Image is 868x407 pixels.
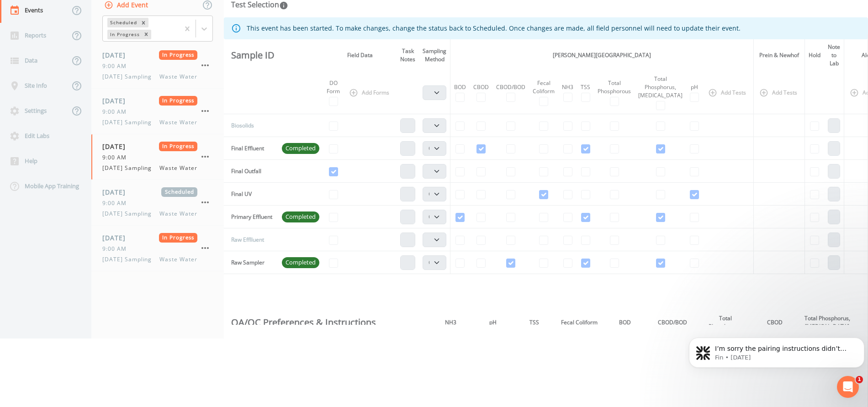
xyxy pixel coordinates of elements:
span: Home [20,308,41,314]
a: [DATE]In Progress9:00 AM[DATE] SamplingWaste Water [91,43,224,89]
div: Remove Scheduled [138,18,148,27]
span: Waste Water [159,255,197,264]
span: 9:00 AM [102,108,132,116]
div: Ask a question [19,183,138,193]
button: Messages [61,285,122,322]
td: Final Effluent [224,137,278,160]
span: 1 [856,376,863,383]
th: Fecal Coliform [556,311,603,335]
span: [DATE] Sampling [102,164,157,172]
td: Final Outfall [224,160,278,183]
th: Sampling Method [419,39,450,71]
span: [DATE] [102,142,132,151]
span: [DATE] Sampling [102,255,157,264]
p: How can we help? [18,96,164,111]
div: • [DATE] [52,153,77,163]
span: [DATE] Sampling [102,118,157,127]
span: In Progress [159,233,198,243]
div: BOD [454,83,466,91]
img: Profile image for Russell [124,15,143,33]
span: I’m sorry the pairing instructions didn’t resolve your issue. Would you like to provide more deta... [41,145,598,152]
span: Waste Water [159,73,197,81]
div: Recent message [19,131,164,140]
span: 9:00 AM [102,199,132,207]
img: logo [18,19,106,30]
img: Profile image for Fin [142,187,153,198]
span: 9:00 AM [102,62,132,70]
div: DO Form [327,79,340,95]
p: Hi [PERSON_NAME] 👋 [18,65,164,96]
span: [DATE] Sampling [102,73,157,81]
th: BOD [603,311,646,335]
iframe: Intercom notifications message [685,318,868,382]
th: pH [472,311,513,335]
svg: In this section you'll be able to select the analytical test to run, based on the media type, and... [279,1,288,10]
td: Raw Efflluent [224,228,278,251]
span: Search for help [19,223,74,233]
th: NH3 [429,311,472,335]
span: Waste Water [159,118,197,127]
div: This event has been started. To make changes, change the status back to Scheduled. Once changes a... [247,20,741,37]
a: [DATE]In Progress9:00 AM[DATE] SamplingWaste Water [91,89,224,134]
a: [DATE]In Progress9:00 AM[DATE] SamplingWaste Water [91,226,224,271]
div: Fin [41,153,50,163]
div: TSS [581,83,590,91]
th: Field Data [323,39,397,71]
iframe: Intercom live chat [837,376,859,398]
span: [DATE] Sampling [102,210,157,218]
span: [DATE] [102,233,132,243]
span: Messages [76,308,107,314]
div: In Progress [107,30,141,39]
th: Hold [805,39,825,71]
div: Total Phosphorous [598,79,631,95]
span: Completed [282,212,319,222]
th: QA/QC Preferences & Instructions [224,311,429,335]
div: NH3 [562,83,573,91]
span: [DATE] [102,96,132,106]
span: In Progress [159,96,198,106]
th: Sample ID [224,39,278,71]
span: Help [145,308,159,314]
span: [DATE] [102,187,132,197]
div: pH [690,83,699,91]
td: Raw Sampler [224,251,278,274]
span: In Progress [159,50,198,60]
span: [DATE] [102,50,132,60]
div: Fecal Coliform [533,79,555,95]
span: 9:00 AM [102,245,132,253]
th: Task Notes [397,39,419,71]
span: Waste Water [159,164,197,172]
th: [PERSON_NAME][GEOGRAPHIC_DATA] [450,39,754,71]
a: [DATE]In Progress9:00 AM[DATE] SamplingWaste Water [91,134,224,180]
td: Primary Effluent [224,206,278,228]
div: CBOD/BOD [496,83,525,91]
th: Total Phosphorous [699,311,752,335]
th: CBOD/BOD [646,311,699,335]
div: Recent messageProfile image for FinI’m sorry the pairing instructions didn’t resolve your issue. ... [9,123,174,171]
button: Help [122,285,183,322]
img: Profile image for Fin [19,144,37,163]
div: Ask a questionAI Agent and team can helpProfile image for Fin [9,175,174,210]
span: Completed [282,144,319,153]
span: In Progress [159,142,198,151]
div: AI Agent and team can help [19,193,138,202]
div: Remove In Progress [141,30,151,39]
th: Note to Lab [824,39,844,71]
span: Completed [282,258,319,267]
th: CBOD [752,311,797,335]
div: Close [157,15,174,31]
div: Scheduled [107,18,138,27]
span: 9:00 AM [102,153,132,162]
button: Search for help [13,219,169,237]
div: Profile image for FinI’m sorry the pairing instructions didn’t resolve your issue. Would you like... [10,137,173,170]
td: Biosolids [224,114,278,137]
th: TSS [513,311,555,335]
th: Prein & Newhof [754,39,805,71]
div: Total Phosphorus, [MEDICAL_DATA] [638,75,683,100]
div: CBOD [473,83,489,91]
td: Final UV [224,183,278,206]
